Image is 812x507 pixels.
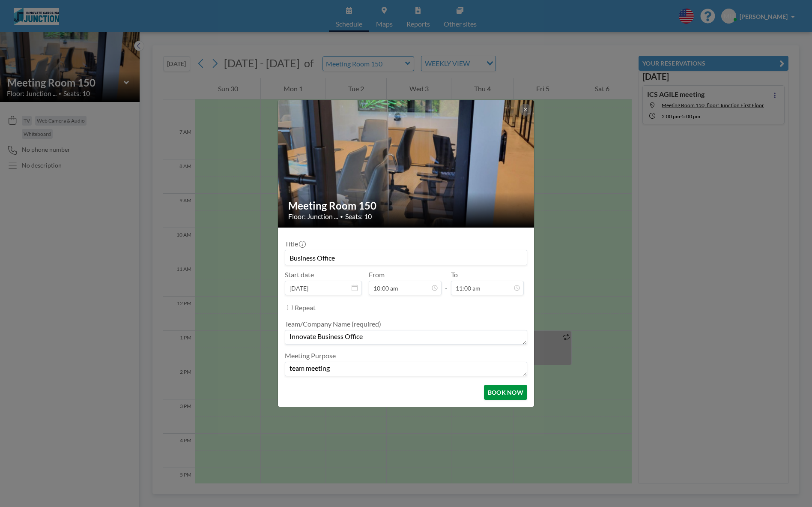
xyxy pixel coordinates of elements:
[484,385,527,400] button: BOOK NOW
[285,351,336,360] label: Meeting Purpose
[278,99,535,228] img: 537.jpg
[288,199,525,212] h2: Meeting Room 150
[369,270,385,279] label: From
[445,273,448,292] span: -
[285,250,527,265] input: Martha's reservation
[345,212,372,221] span: Seats: 10
[451,270,458,279] label: To
[285,270,314,279] label: Start date
[340,213,343,220] span: •
[288,212,338,221] span: Floor: Junction ...
[285,320,381,328] label: Team/Company Name (required)
[295,303,316,312] label: Repeat
[285,240,305,248] label: Title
